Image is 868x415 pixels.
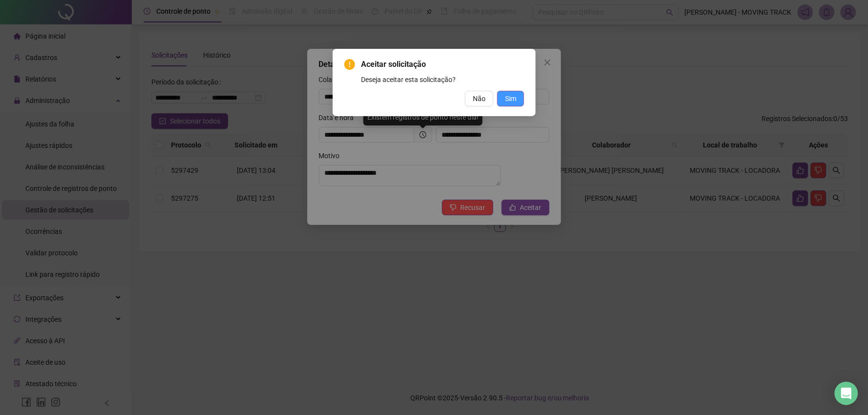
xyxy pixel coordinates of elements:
[465,91,493,106] button: Não
[497,91,524,106] button: Sim
[344,59,355,70] span: exclamation-circle
[835,382,858,405] div: Open Intercom Messenger
[361,59,524,70] span: Aceitar solicitação
[361,74,524,85] div: Deseja aceitar esta solicitação?
[505,93,516,104] span: Sim
[473,93,486,104] span: Não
